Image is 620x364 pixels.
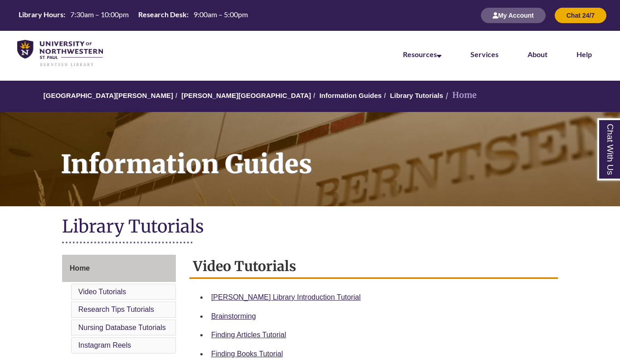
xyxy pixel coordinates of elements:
[78,306,154,313] a: Research Tips Tutorials
[443,89,477,102] li: Home
[15,10,252,21] table: Hours Today
[135,10,190,19] th: Research Desk:
[390,92,443,99] a: Library Tutorials
[189,255,558,279] h2: Video Tutorials
[576,50,592,58] a: Help
[62,255,176,355] div: Guide Page Menu
[481,11,546,19] a: My Account
[15,10,67,19] th: Library Hours:
[211,312,256,320] a: Brainstorming
[194,10,248,19] span: 9:00am – 5:00pm
[70,264,90,272] span: Home
[211,350,283,358] a: Finding Books Tutorial
[15,10,252,22] a: Hours Today
[70,10,129,19] span: 7:30am – 10:00pm
[17,40,103,67] img: UNWSP Library Logo
[181,92,311,99] a: [PERSON_NAME][GEOGRAPHIC_DATA]
[62,215,558,239] h1: Library Tutorials
[470,50,499,58] a: Services
[403,50,441,58] a: Resources
[555,8,606,23] button: Chat 24/7
[78,324,166,331] a: Nursing Database Tutorials
[211,293,361,301] a: [PERSON_NAME] Library Introduction Tutorial
[51,112,620,194] h1: Information Guides
[44,92,173,99] a: [GEOGRAPHIC_DATA][PERSON_NAME]
[211,331,286,339] a: Finding Articles Tutorial
[555,11,606,19] a: Chat 24/7
[481,8,546,23] button: My Account
[62,255,176,282] a: Home
[528,50,547,58] a: About
[320,92,382,99] a: Information Guides
[78,288,126,296] a: Video Tutorials
[78,341,131,349] a: Instagram Reels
